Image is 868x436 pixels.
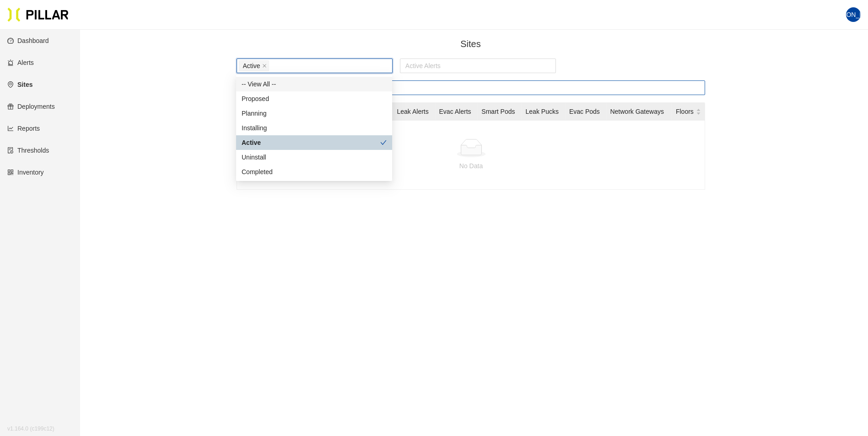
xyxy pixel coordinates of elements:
span: close [262,64,267,69]
div: -- View All -- [242,79,387,89]
a: environmentSites [7,81,32,88]
div: Installing [236,121,392,135]
span: check [380,139,387,146]
a: dashboardDashboard [7,37,49,44]
div: Planning [236,106,392,121]
a: giftDeployments [7,103,55,110]
th: Leak Alerts [393,103,435,121]
div: Installing [242,123,387,133]
div: Uninstall [236,150,392,165]
div: Planning [242,108,387,118]
a: qrcodeInventory [7,169,44,176]
a: alertAlerts [7,59,34,66]
th: Smart Pods [478,103,522,121]
span: Active [243,61,260,71]
div: Proposed [236,91,392,106]
a: exceptionThresholds [7,147,49,154]
th: Network Gateways [606,103,672,121]
span: Sites [460,39,480,49]
div: Completed [236,165,392,179]
th: Leak Pucks [522,103,566,121]
div: No Data [244,161,698,171]
th: Evac Alerts [436,103,478,121]
div: Active [236,135,392,150]
div: Uninstall [242,152,387,162]
div: -- View All -- [236,77,392,91]
th: Evac Pods [566,103,607,121]
span: Floors [676,106,696,117]
div: Proposed [242,94,387,104]
img: Pillar Technologies [7,7,69,22]
a: line-chartReports [7,125,40,132]
div: Active [242,138,380,148]
input: Search [237,80,705,95]
div: Completed [242,167,387,177]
